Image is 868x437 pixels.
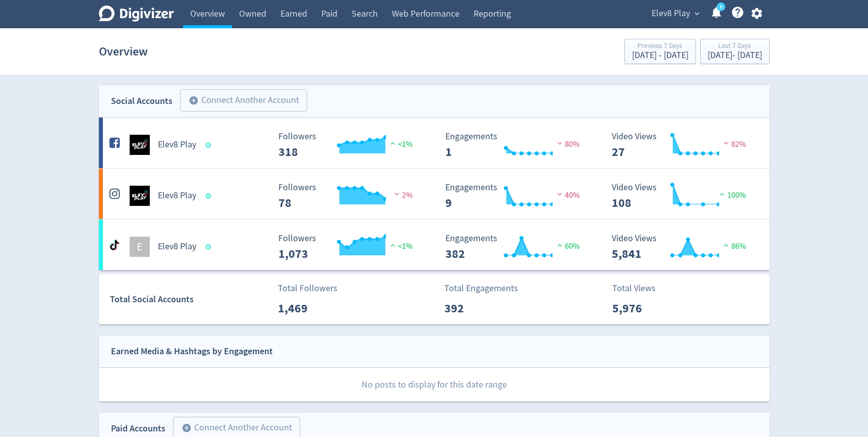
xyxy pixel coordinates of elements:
svg: Followers --- [273,234,425,260]
img: Elev8 Play undefined [130,135,150,155]
svg: Engagements 1 [440,132,592,158]
a: Connect Another Account [172,91,307,112]
span: expand_more [692,9,702,18]
span: Data last synced: 23 Aug 2025, 3:02am (AEST) [205,193,214,199]
img: positive-performance.svg [388,139,398,147]
img: negative-performance.svg [555,190,565,198]
p: Total Followers [278,282,337,295]
svg: Engagements 9 [440,183,592,209]
p: 392 [444,299,502,317]
span: 60% [555,241,580,251]
img: positive-performance.svg [717,190,727,198]
button: Connect Another Account [180,89,307,112]
span: 80% [555,139,580,149]
div: Last 7 Days [708,42,762,51]
span: Data last synced: 22 Aug 2025, 7:02pm (AEST) [205,244,214,250]
div: [DATE] - [DATE] [632,51,688,60]
svg: Video Views 5,841 [607,234,758,260]
span: <1% [388,139,413,149]
span: 86% [721,241,746,251]
span: <1% [388,241,413,251]
a: Elev8 Play undefinedElev8 Play Followers --- Followers 318 <1% Engagements 1 Engagements 1 80% Vi... [99,118,770,168]
svg: Followers --- [273,183,425,209]
button: Elev8 Play [648,6,702,22]
img: negative-performance.svg [392,190,402,198]
div: Earned Media & Hashtags by Engagement [111,344,273,359]
button: Last 7 Days[DATE]- [DATE] [700,39,770,64]
div: Social Accounts [111,94,172,108]
p: No posts to display for this date range [99,368,770,402]
h5: Elev8 Play [158,139,196,151]
svg: Followers --- [273,132,425,158]
span: 82% [721,139,746,149]
h5: Elev8 Play [158,190,196,202]
svg: Video Views 108 [607,183,758,209]
h1: Overview [99,35,148,68]
img: positive-performance.svg [388,241,398,249]
p: Total Engagements [444,282,518,295]
span: 100% [717,190,746,200]
h5: Elev8 Play [158,241,196,253]
svg: Engagements 382 [440,234,592,260]
div: Previous 7 Days [632,42,688,51]
img: negative-performance.svg [555,139,565,147]
div: [DATE] - [DATE] [708,51,762,60]
text: 5 [719,4,722,11]
img: negative-performance.svg [721,139,731,147]
span: add_circle [182,423,192,433]
div: Paid Accounts [111,421,165,436]
a: EElev8 Play Followers --- Followers 1,073 <1% Engagements 382 Engagements 382 60% Video Views 5,8... [99,220,770,270]
span: Elev8 Play [652,6,690,22]
img: Elev8 Play undefined [130,186,150,206]
a: Elev8 Play undefinedElev8 Play Followers --- Followers 78 2% Engagements 9 Engagements 9 40% Vide... [99,169,770,219]
span: Data last synced: 23 Aug 2025, 3:02am (AEST) [205,142,214,148]
img: positive-performance.svg [721,241,731,249]
div: Total Social Accounts [110,292,271,307]
span: add_circle [189,95,199,105]
img: positive-performance.svg [555,241,565,249]
p: Total Views [612,282,670,295]
div: E [130,237,150,257]
a: 5 [717,3,725,11]
p: 5,976 [612,299,670,317]
span: 2% [392,190,413,200]
span: 40% [555,190,580,200]
p: 1,469 [278,299,336,317]
svg: Video Views 27 [607,132,758,158]
button: Previous 7 Days[DATE] - [DATE] [624,39,696,64]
